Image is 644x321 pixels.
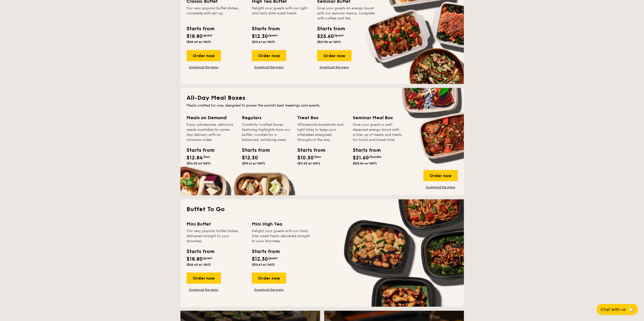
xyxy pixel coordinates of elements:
span: Chat with us [600,307,626,312]
span: ($13.41 w/ GST) [252,263,275,266]
div: Order now [186,50,221,61]
div: Delight your guests with our light and tasty bite-sized treats. [252,6,311,21]
h2: Buffet To Go [186,205,458,213]
div: Delight your guests with our tasty bite-sized treats delivered straight to your doorstep. [252,229,311,244]
span: $12.30 [252,256,268,262]
div: Our very popular buffet dishes, delivered straight to your doorstep. [186,229,246,244]
div: Starts from [186,146,209,154]
h2: All-Day Meal Boxes [186,94,458,102]
span: /guest [203,256,212,260]
a: Download the menu [317,65,351,69]
span: /box [314,155,321,159]
span: $18.80 [186,256,203,262]
button: Chat with us🦙 [596,304,638,315]
div: Carefully-crafted boxes featuring highlights from our buffet, curated for a balanced, satisfying ... [242,122,291,142]
span: /bundle [369,155,381,159]
div: Seminar Meal Box [353,114,402,121]
span: ($13.41 w/ GST) [242,162,265,165]
div: Mini Buffet [186,220,246,228]
div: Starts from [353,146,376,154]
span: $12.30 [242,155,258,161]
div: Starts from [252,248,279,255]
span: $12.84 [186,155,203,161]
span: /guest [203,34,212,37]
span: ($20.49 w/ GST) [186,263,211,266]
span: ($11.23 w/ GST) [297,162,320,165]
span: /guest [334,34,344,37]
div: Meals crafted for one, designed to power the world's best meetings and events. [186,103,458,108]
span: ($13.41 w/ GST) [252,40,275,44]
div: Starts from [252,25,279,33]
div: Order now [317,50,351,61]
span: $18.80 [186,33,203,39]
div: Our very popular buffet dishes, complete with set-up. [186,6,246,21]
span: ($27.90 w/ GST) [317,40,341,44]
div: Order now [186,273,221,284]
span: $25.60 [317,33,334,39]
span: $21.60 [353,155,369,161]
div: Starts from [317,25,345,33]
div: Treat Box [297,114,347,121]
a: Download the menu [252,65,286,69]
div: Order now [252,273,286,284]
div: Give your guests a well-deserved energy boost with a line-up of meals and treats for lunch and br... [353,122,402,142]
div: Mini High Tea [252,220,311,228]
span: $10.30 [297,155,314,161]
span: $12.30 [252,33,268,39]
div: Regulars [242,114,291,121]
div: Give your guests an energy boost with our seminar menus, complete with coffee and tea. [317,6,376,21]
div: Starts from [186,248,214,255]
span: 🦙 [628,307,634,312]
span: ($14.00 w/ GST) [186,162,211,165]
div: Starts from [242,146,265,154]
a: Download the menu [423,185,458,189]
div: Enjoy wholesome, delicious meals available for same-day delivery with no minimum order. [186,122,236,142]
div: Starts from [186,25,214,33]
div: Order now [423,170,458,181]
span: /guest [268,34,278,37]
a: Download the menu [252,288,286,292]
span: ($23.54 w/ GST) [353,162,377,165]
div: Meals on Demand [186,114,236,121]
span: /box [203,155,210,159]
a: Download the menu [186,65,221,69]
div: Order now [252,50,286,61]
span: /guest [268,256,278,260]
div: Starts from [297,146,320,154]
a: Download the menu [186,288,221,292]
span: ($20.49 w/ GST) [186,40,211,44]
div: Wholesome breakfasts and light bites to keep your attendees energised throughout the day. [297,122,347,142]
